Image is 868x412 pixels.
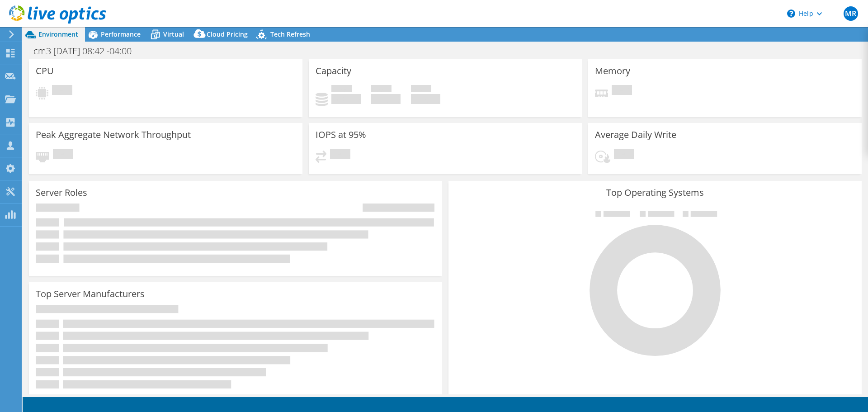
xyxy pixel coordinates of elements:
h4: 0 GiB [371,94,401,104]
span: Environment [38,30,78,38]
span: Performance [101,30,141,38]
span: Tech Refresh [270,30,310,38]
h4: 0 GiB [331,94,361,104]
h3: Capacity [316,66,351,76]
h3: IOPS at 95% [316,130,366,140]
span: Pending [614,149,634,161]
h3: Top Operating Systems [455,188,855,198]
span: Virtual [163,30,184,38]
span: Total [411,85,431,94]
svg: \n [787,9,795,18]
h3: CPU [36,66,54,76]
h4: 0 GiB [411,94,440,104]
span: Cloud Pricing [207,30,248,38]
span: Pending [52,85,72,97]
span: Pending [330,149,350,161]
h3: Peak Aggregate Network Throughput [36,130,191,140]
span: Pending [612,85,632,97]
span: Pending [53,149,73,161]
h3: Server Roles [36,188,87,198]
span: Free [371,85,392,94]
h1: cm3 [DATE] 08:42 -04:00 [29,46,146,56]
h3: Average Daily Write [595,130,676,140]
span: MR [844,6,858,21]
span: Used [331,85,352,94]
h3: Memory [595,66,630,76]
h3: Top Server Manufacturers [36,289,145,299]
